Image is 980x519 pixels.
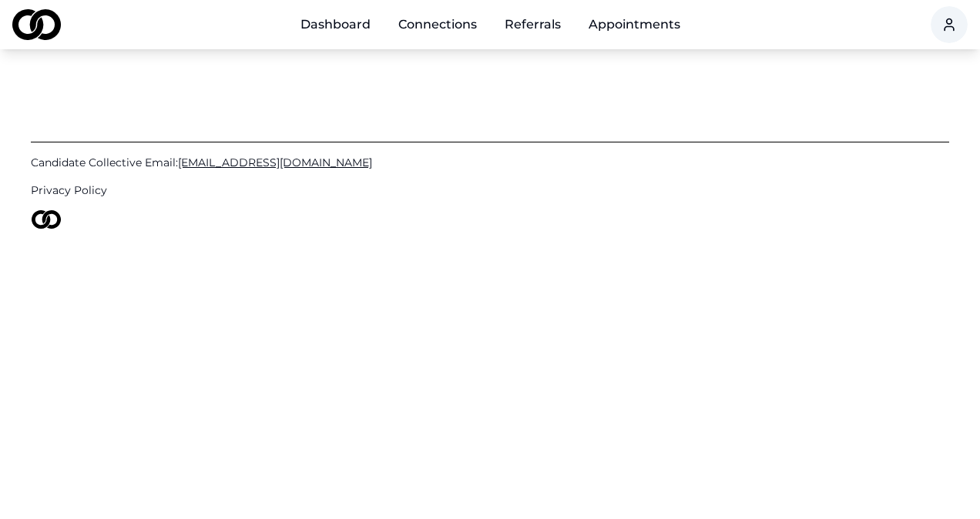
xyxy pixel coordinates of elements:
a: Candidate Collective Email:[EMAIL_ADDRESS][DOMAIN_NAME] [31,155,949,170]
a: Dashboard [288,9,383,40]
a: Referrals [492,9,573,40]
a: Connections [386,9,489,40]
img: logo [31,210,62,229]
img: logo [12,9,61,40]
a: Privacy Policy [31,182,949,198]
span: [EMAIL_ADDRESS][DOMAIN_NAME] [178,156,372,169]
a: Appointments [576,9,693,40]
nav: Main [288,9,693,40]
